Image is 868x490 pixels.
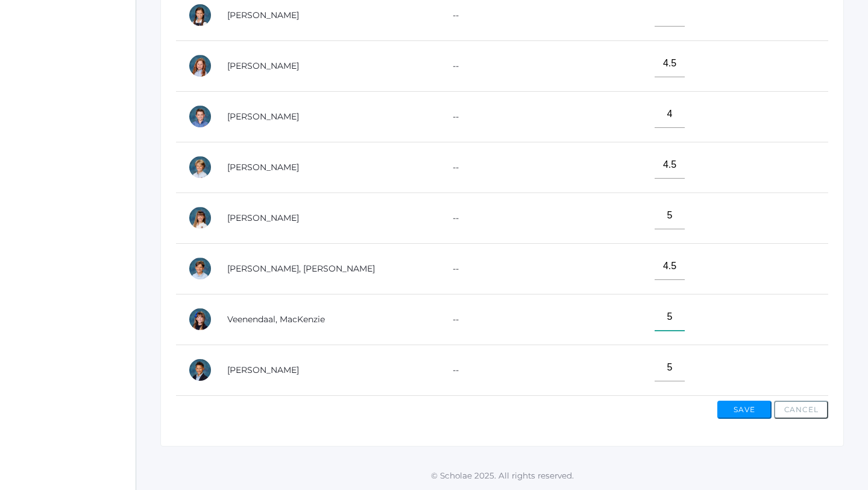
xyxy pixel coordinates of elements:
[717,401,772,419] button: Save
[227,364,299,375] a: [PERSON_NAME]
[188,358,212,382] div: Elijah Waite
[400,243,502,294] td: --
[400,345,502,395] td: --
[227,60,299,71] a: [PERSON_NAME]
[400,40,502,91] td: --
[227,111,299,122] a: [PERSON_NAME]
[400,192,502,243] td: --
[188,307,212,331] div: MacKenzie Veenendaal
[400,294,502,345] td: --
[188,54,212,78] div: Adeline Porter
[227,314,325,325] a: Veenendaal, MacKenzie
[400,91,502,142] td: --
[188,155,212,179] div: William Sigwing
[188,104,212,129] div: Hunter Reid
[227,162,299,173] a: [PERSON_NAME]
[188,3,212,27] div: Scarlett Maurer
[136,469,868,482] p: © Scholae 2025. All rights reserved.
[227,212,299,223] a: [PERSON_NAME]
[188,256,212,281] div: Huck Thompson
[400,142,502,192] td: --
[188,206,212,230] div: Keilani Taylor
[774,401,828,419] button: Cancel
[227,263,375,274] a: [PERSON_NAME], [PERSON_NAME]
[227,10,299,21] a: [PERSON_NAME]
